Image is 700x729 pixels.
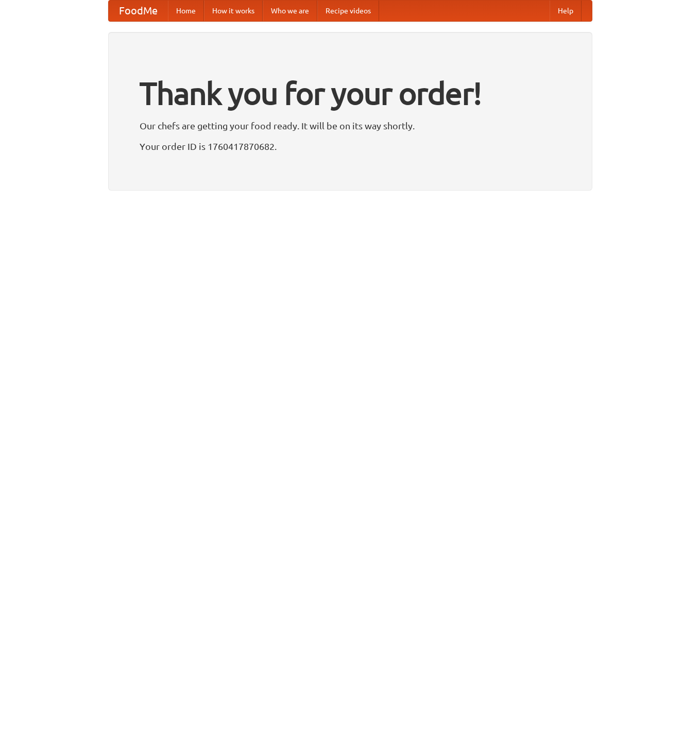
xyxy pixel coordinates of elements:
a: FoodMe [109,1,168,21]
a: Help [550,1,582,21]
p: Our chefs are getting your food ready. It will be on its way shortly. [140,118,561,133]
a: Recipe videos [317,1,379,21]
a: Home [168,1,204,21]
a: Who we are [263,1,317,21]
p: Your order ID is 1760417870682. [140,139,561,154]
a: How it works [204,1,263,21]
h1: Thank you for your order! [140,69,561,118]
